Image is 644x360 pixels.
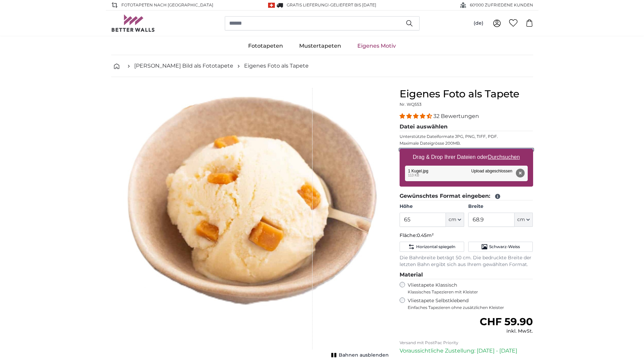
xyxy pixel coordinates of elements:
[329,2,376,7] span: -
[470,2,533,8] span: 60'000 ZUFRIEDENE KUNDEN
[515,213,533,227] button: cm
[400,347,533,355] p: Voraussichtliche Zustellung: [DATE] - [DATE]
[330,2,376,7] span: Geliefert bis [DATE]
[400,203,464,210] label: Höhe
[240,37,291,55] a: Fototapeten
[400,255,533,268] p: Die Bahnbreite beträgt 50 cm. Die bedruckte Breite der letzten Bahn ergibt sich aus Ihrem gewählt...
[400,123,533,131] legend: Datei auswählen
[480,315,533,328] span: CHF 59.90
[449,216,456,223] span: cm
[446,213,464,227] button: cm
[468,242,533,252] button: Schwarz-Weiss
[134,62,233,70] a: [PERSON_NAME] Bild als Fototapete
[408,289,527,295] span: Klassisches Tapezieren mit Kleister
[268,3,275,8] img: Schweiz
[480,328,533,335] div: inkl. MwSt.
[400,340,533,345] p: Versand mit PostPac Priority
[433,113,479,119] span: 32 Bewertungen
[417,232,434,238] span: 0.45m²
[400,242,464,252] button: Horizontal spiegeln
[329,351,389,360] button: Bahnen ausblenden
[400,102,422,107] span: Nr. WQ553
[400,113,433,119] span: 4.31 stars
[111,55,533,77] nav: breadcrumbs
[111,15,155,32] img: Betterwalls
[400,232,533,239] p: Fläche:
[400,88,533,100] h1: Eigenes Foto als Tapete
[468,17,489,29] button: (de)
[400,192,533,200] legend: Gewünschtes Format eingeben:
[488,154,520,160] u: Durchsuchen
[291,37,349,55] a: Mustertapeten
[468,203,533,210] label: Breite
[489,244,520,249] span: Schwarz-Weiss
[400,134,533,139] p: Unterstützte Dateiformate JPG, PNG, TIFF, PDF.
[400,271,533,279] legend: Material
[416,244,455,249] span: Horizontal spiegeln
[408,297,533,310] label: Vliestapete Selbstklebend
[339,352,389,359] span: Bahnen ausblenden
[121,2,213,8] span: Fototapeten nach [GEOGRAPHIC_DATA]
[410,150,523,164] label: Drag & Drop Ihrer Dateien oder
[111,88,389,358] div: 1 of 1
[244,62,309,70] a: Eigenes Foto als Tapete
[349,37,404,55] a: Eigenes Motiv
[400,141,533,146] p: Maximale Dateigrösse 200MB.
[408,305,533,310] span: Einfaches Tapezieren ohne zusätzlichen Kleister
[287,2,329,7] span: GRATIS Lieferung!
[517,216,525,223] span: cm
[408,282,527,295] label: Vliestapete Klassisch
